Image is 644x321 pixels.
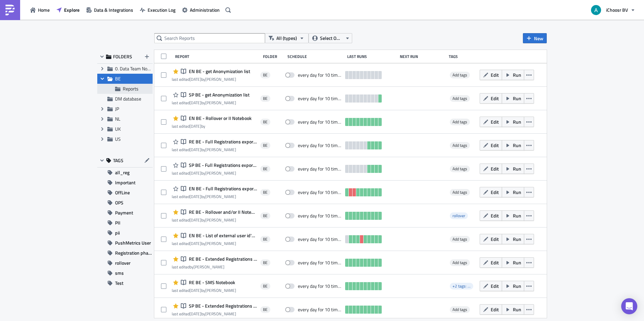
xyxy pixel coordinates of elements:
[450,189,470,196] span: Add tags
[97,188,153,198] button: OffLine
[53,5,83,15] button: Explore
[491,71,499,78] span: Edit
[513,165,521,172] span: Run
[115,65,184,72] span: 0. Data Team Notebooks & Reports
[187,115,252,121] span: EN BE - Rollover or II Notebook
[513,306,521,313] span: Run
[513,118,521,125] span: Run
[491,165,499,172] span: Edit
[115,258,130,268] span: rollover
[452,236,467,242] span: Add tags
[513,236,521,243] span: Run
[298,72,342,78] div: every day for 10 times
[190,217,201,223] time: 2024-11-18T14:42:29Z
[64,6,79,13] span: Explore
[450,283,473,290] span: +2 tags: sms, pii
[590,4,602,16] img: Avatar
[263,54,284,59] div: Folder
[263,283,268,289] span: BE
[320,35,342,42] span: Select Owner
[148,6,175,13] span: Execution Log
[97,268,153,278] button: sms
[263,166,268,172] span: BE
[480,140,502,150] button: Edit
[452,142,467,148] span: Add tags
[97,278,153,288] button: Test
[513,212,521,219] span: Run
[450,95,470,102] span: Add tags
[502,70,524,80] button: Run
[450,166,470,172] span: Add tags
[263,96,268,101] span: BE
[491,189,499,196] span: Edit
[115,228,120,238] span: pii
[480,281,502,291] button: Edit
[115,218,120,228] span: PII
[115,208,133,218] span: Payment
[115,125,121,132] span: UK
[172,100,250,105] div: last edited by [PERSON_NAME]
[287,54,344,59] div: Schedule
[263,213,268,218] span: BE
[502,187,524,197] button: Run
[97,168,153,178] button: all_reg
[513,259,521,266] span: Run
[187,209,257,215] span: RE BE - Rollover and/or II Notebook
[175,54,260,59] div: Report
[480,93,502,104] button: Edit
[115,198,123,208] span: OPS
[452,119,467,125] span: Add tags
[187,233,257,239] span: EN BE - List of external user id's of KBC Registrants
[97,228,153,238] button: pii
[97,208,153,218] button: Payment
[480,70,502,80] button: Edit
[480,164,502,174] button: Edit
[502,234,524,244] button: Run
[263,307,268,312] span: BE
[491,212,499,219] span: Edit
[190,170,201,176] time: 2024-10-24T11:39:41Z
[502,164,524,174] button: Run
[115,135,121,142] span: US
[38,6,50,13] span: Home
[172,311,257,316] div: last edited by [PERSON_NAME]
[513,71,521,78] span: Run
[587,3,639,17] button: iChoosr BV
[172,288,236,293] div: last edited by [PERSON_NAME]
[480,187,502,197] button: Edit
[452,189,467,195] span: Add tags
[115,75,121,82] span: BE
[452,72,467,78] span: Add tags
[450,212,468,219] span: rollover
[97,258,153,268] button: rollover
[298,236,342,242] div: every day for 10 times
[27,5,53,15] button: Home
[115,238,151,248] span: PushMetrics User
[179,5,223,15] a: Administration
[172,241,257,246] div: last edited by [PERSON_NAME]
[263,237,268,242] span: BE
[400,54,446,59] div: Next Run
[97,238,153,248] button: PushMetrics User
[137,5,179,15] button: Execution Log
[450,142,470,149] span: Add tags
[298,260,342,266] div: every day for 10 times
[172,194,257,199] div: last edited by [PERSON_NAME]
[190,76,201,82] time: 2025-04-25T14:17:37Z
[502,140,524,150] button: Run
[502,210,524,221] button: Run
[187,92,250,98] span: SP BE - get Anonymization list
[450,306,470,313] span: Add tags
[449,54,477,59] div: Tags
[502,117,524,127] button: Run
[502,304,524,315] button: Run
[452,283,481,289] span: +2 tags: sms, pii
[172,77,250,82] div: last edited by [PERSON_NAME]
[480,117,502,127] button: Edit
[480,210,502,221] button: Edit
[450,72,470,78] span: Add tags
[187,68,250,74] span: EN BE - get Anonymization list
